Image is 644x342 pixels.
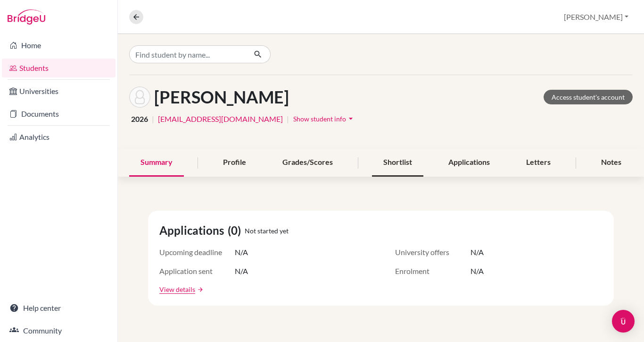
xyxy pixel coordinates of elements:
[158,113,283,125] a: [EMAIL_ADDRESS][DOMAIN_NAME]
[159,265,235,277] span: Application sent
[395,247,471,258] span: University offers
[287,113,289,125] span: |
[129,86,150,108] img: Arshia Soni's avatar
[395,265,471,277] span: Enrolment
[2,104,116,123] a: Documents
[544,90,633,104] a: Access student's account
[129,45,246,63] input: Find student by name...
[515,149,562,177] div: Letters
[2,82,116,101] a: Universities
[346,114,355,123] i: arrow_drop_down
[159,247,235,258] span: Upcoming deadline
[2,128,116,146] a: Analytics
[271,149,344,177] div: Grades/Scores
[437,149,501,177] div: Applications
[159,284,195,294] a: View details
[152,113,154,125] span: |
[471,265,484,277] span: N/A
[228,222,245,239] span: (0)
[293,115,346,123] span: Show student info
[2,59,116,77] a: Students
[154,87,289,107] h1: [PERSON_NAME]
[590,149,633,177] div: Notes
[612,310,635,333] div: Open Intercom Messenger
[212,149,257,177] div: Profile
[235,247,248,258] span: N/A
[129,149,184,177] div: Summary
[245,226,289,236] span: Not started yet
[471,247,484,258] span: N/A
[131,113,148,125] span: 2026
[560,8,633,26] button: [PERSON_NAME]
[235,265,248,277] span: N/A
[2,36,116,55] a: Home
[2,321,116,340] a: Community
[195,286,204,293] a: arrow_forward
[372,149,423,177] div: Shortlist
[159,222,228,239] span: Applications
[2,299,116,317] a: Help center
[293,111,356,126] button: Show student infoarrow_drop_down
[8,9,45,25] img: Bridge-U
